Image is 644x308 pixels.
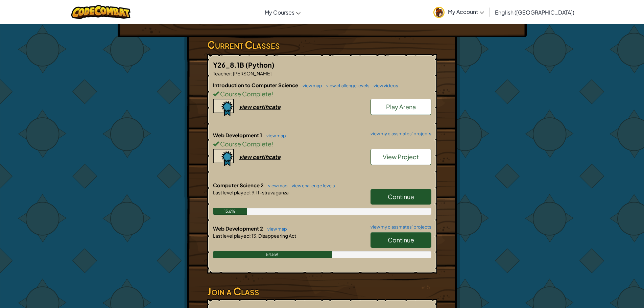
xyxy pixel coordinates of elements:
[370,83,398,88] a: view videos
[213,61,245,69] span: Y26_8.1B
[388,193,414,200] span: Continue
[256,189,289,195] span: If-stravaganza
[213,70,231,76] span: Teacher
[323,83,369,88] a: view challenge levels
[213,103,281,110] a: view certificate
[383,153,419,161] span: View Project
[288,183,335,188] a: view challenge levels
[207,37,437,52] h3: Current Classes
[219,140,271,148] span: Course Complete
[265,183,288,188] a: view map
[430,1,487,23] a: My Account
[367,132,431,136] a: view my classmates' projects
[213,153,281,160] a: view certificate
[213,182,265,188] span: Computer Science 2
[213,233,249,239] span: Last level played
[448,8,484,15] span: My Account
[299,83,322,88] a: view map
[261,3,304,21] a: My Courses
[433,7,445,18] img: avatar
[213,225,264,232] span: Web Development 2
[213,99,234,116] img: certificate-icon.png
[251,233,258,239] span: 13.
[386,103,416,111] span: Play Arena
[232,70,271,76] span: [PERSON_NAME]
[367,225,431,229] a: view my classmates' projects
[213,149,234,166] img: certificate-icon.png
[239,153,281,160] div: view certificate
[492,3,578,21] a: English ([GEOGRAPHIC_DATA])
[207,284,437,299] h3: Join a Class
[271,140,273,148] span: !
[213,189,249,195] span: Last level played
[245,61,275,69] span: (Python)
[265,9,294,16] span: My Courses
[271,90,273,98] span: !
[213,208,247,215] div: 15.6%
[264,226,287,232] a: view map
[213,251,332,258] div: 54.5%
[249,189,251,195] span: :
[388,236,414,244] span: Continue
[71,5,130,19] img: CodeCombat logo
[495,9,574,16] span: English ([GEOGRAPHIC_DATA])
[219,90,271,98] span: Course Complete
[239,103,281,110] div: view certificate
[213,132,263,138] span: Web Development 1
[251,189,256,195] span: 9.
[231,70,232,76] span: :
[258,233,296,239] span: Disappearing Act
[249,233,251,239] span: :
[263,133,286,138] a: view map
[213,82,299,88] span: Introduction to Computer Science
